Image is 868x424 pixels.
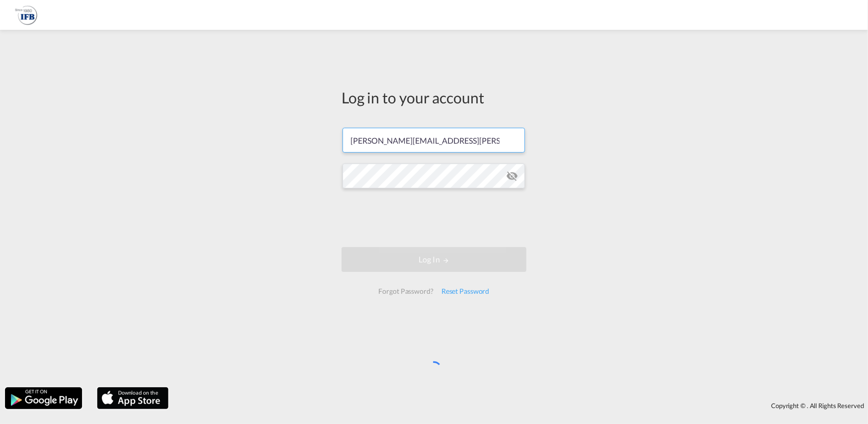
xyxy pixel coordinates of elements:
div: Log in to your account [342,87,526,108]
img: b628ab10256c11eeb52753acbc15d091.png [15,4,37,26]
div: Copyright © . All Rights Reserved [174,397,868,414]
img: google.png [4,386,83,410]
md-icon: icon-eye-off [506,170,518,182]
input: Enter email/phone number [343,128,525,153]
img: apple.png [96,386,170,410]
button: LOGIN [342,247,526,272]
iframe: reCAPTCHA [358,198,510,237]
div: Reset Password [437,282,494,300]
div: Forgot Password? [374,282,437,300]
